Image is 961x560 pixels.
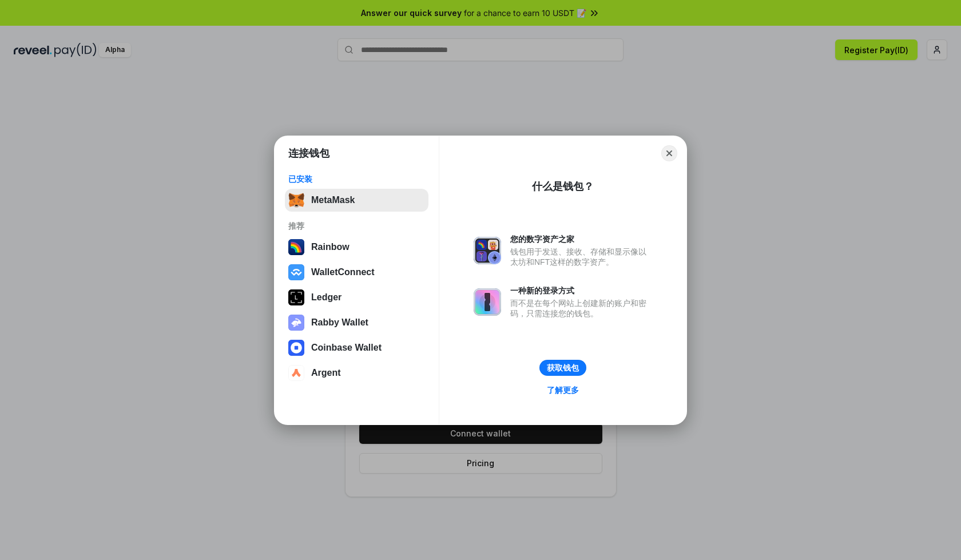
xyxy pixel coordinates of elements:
[311,368,341,378] div: Argent
[288,192,304,208] img: svg+xml,%3Csvg%20fill%3D%22none%22%20height%3D%2233%22%20viewBox%3D%220%200%2035%2033%22%20width%...
[285,261,428,284] button: WalletConnect
[311,242,350,252] div: Rainbow
[510,247,652,267] div: 钱包用于发送、接收、存储和显示像以太坊和NFT这样的数字资产。
[288,289,304,305] img: svg+xml,%3Csvg%20xmlns%3D%22http%3A%2F%2Fwww.w3.org%2F2000%2Fsvg%22%20width%3D%2228%22%20height%3...
[288,174,425,184] div: 已安装
[474,237,501,264] img: svg+xml,%3Csvg%20xmlns%3D%22http%3A%2F%2Fwww.w3.org%2F2000%2Fsvg%22%20fill%3D%22none%22%20viewBox...
[285,236,428,259] button: Rainbow
[285,311,428,334] button: Rabby Wallet
[288,221,425,231] div: 推荐
[288,365,304,381] img: svg+xml,%3Csvg%20width%3D%2228%22%20height%3D%2228%22%20viewBox%3D%220%200%2028%2028%22%20fill%3D...
[288,239,304,255] img: svg+xml,%3Csvg%20width%3D%22120%22%20height%3D%22120%22%20viewBox%3D%220%200%20120%20120%22%20fil...
[288,340,304,356] img: svg+xml,%3Csvg%20width%3D%2228%22%20height%3D%2228%22%20viewBox%3D%220%200%2028%2028%22%20fill%3D...
[510,285,652,296] div: 一种新的登录方式
[539,360,586,376] button: 获取钱包
[311,195,355,205] div: MetaMask
[532,180,594,193] div: 什么是钱包？
[661,145,677,161] button: Close
[311,292,341,303] div: Ledger
[288,315,304,331] img: svg+xml,%3Csvg%20xmlns%3D%22http%3A%2F%2Fwww.w3.org%2F2000%2Fsvg%22%20fill%3D%22none%22%20viewBox...
[311,317,368,328] div: Rabby Wallet
[547,385,579,395] div: 了解更多
[285,189,428,212] button: MetaMask
[540,383,586,398] a: 了解更多
[288,264,304,280] img: svg+xml,%3Csvg%20width%3D%2228%22%20height%3D%2228%22%20viewBox%3D%220%200%2028%2028%22%20fill%3D...
[285,286,428,309] button: Ledger
[285,362,428,384] button: Argent
[311,343,382,353] div: Coinbase Wallet
[311,267,375,277] div: WalletConnect
[288,146,329,160] h1: 连接钱包
[285,336,428,359] button: Coinbase Wallet
[510,298,652,319] div: 而不是在每个网站上创建新的账户和密码，只需连接您的钱包。
[510,234,652,244] div: 您的数字资产之家
[547,363,579,373] div: 获取钱包
[474,288,501,316] img: svg+xml,%3Csvg%20xmlns%3D%22http%3A%2F%2Fwww.w3.org%2F2000%2Fsvg%22%20fill%3D%22none%22%20viewBox...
